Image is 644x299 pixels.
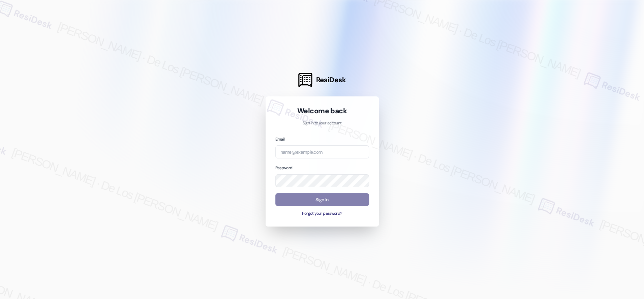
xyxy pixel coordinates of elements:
[275,193,369,206] button: Sign In
[316,75,346,85] span: ResiDesk
[275,145,369,158] input: name@example.com
[275,165,293,171] label: Password
[275,137,285,142] label: Email
[298,73,312,87] img: ResiDesk Logo
[275,106,369,116] h1: Welcome back
[275,120,369,126] p: Sign in to your account
[275,211,369,217] button: Forgot your password?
